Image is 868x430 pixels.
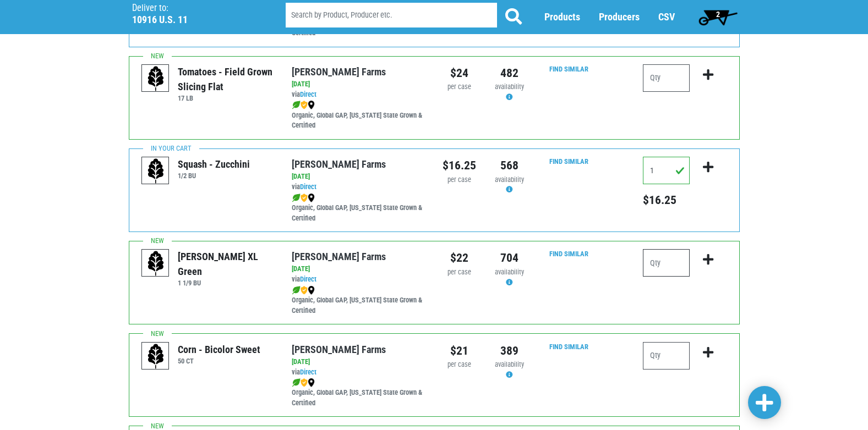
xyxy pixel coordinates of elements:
h6: 17 LB [178,94,275,102]
div: $22 [443,249,476,267]
div: 568 [493,157,526,174]
a: Find Similar [549,65,588,73]
div: [DATE] [292,264,425,274]
div: via [292,274,425,285]
img: placeholder-variety-43d6402dacf2d531de610a020419775a.svg [142,157,170,185]
div: 704 [493,249,526,267]
div: [DATE] [292,357,425,367]
img: safety-e55c860ca8c00a9c171001a62a92dabd.png [301,286,308,295]
input: Qty [643,157,690,184]
img: placeholder-variety-43d6402dacf2d531de610a020419775a.svg [142,250,170,277]
a: Find Similar [549,250,588,258]
span: availability [495,360,524,368]
a: Find Similar [549,343,588,351]
div: per case [443,82,476,92]
h6: 50 CT [178,357,260,365]
div: [PERSON_NAME] XL Green [178,249,275,279]
a: [PERSON_NAME] Farms [292,158,386,170]
img: placeholder-variety-43d6402dacf2d531de610a020419775a.svg [142,65,170,92]
a: CSV [658,12,675,23]
img: leaf-e5c59151409436ccce96b2ca1b28e03c.png [292,194,301,202]
a: Direct [300,90,316,98]
img: safety-e55c860ca8c00a9c171001a62a92dabd.png [301,194,308,202]
div: 482 [493,64,526,82]
img: leaf-e5c59151409436ccce96b2ca1b28e03c.png [292,378,301,387]
a: Find Similar [549,157,588,166]
div: per case [443,267,476,278]
div: Organic, Global GAP, [US_STATE] State Grown & Certified [292,100,425,131]
input: Qty [643,249,690,277]
img: safety-e55c860ca8c00a9c171001a62a92dabd.png [301,101,308,109]
img: placeholder-variety-43d6402dacf2d531de610a020419775a.svg [142,343,170,370]
a: Direct [300,183,316,191]
a: [PERSON_NAME] Farms [292,251,386,262]
div: Organic, Global GAP, [US_STATE] State Grown & Certified [292,285,425,316]
div: 389 [493,342,526,360]
span: 2 [716,10,720,19]
h5: 10916 U.S. 11 [132,14,258,26]
img: leaf-e5c59151409436ccce96b2ca1b28e03c.png [292,101,301,109]
img: map_marker-0e94453035b3232a4d21701695807de9.png [308,286,315,295]
a: Producers [599,12,640,23]
img: map_marker-0e94453035b3232a4d21701695807de9.png [308,194,315,202]
div: via [292,367,425,378]
div: Corn - Bicolor Sweet [178,342,260,357]
img: map_marker-0e94453035b3232a4d21701695807de9.png [308,378,315,387]
a: Products [544,12,580,23]
input: Qty [643,342,690,370]
a: Direct [300,275,316,283]
div: via [292,182,425,192]
div: Tomatoes - Field Grown Slicing Flat [178,64,275,94]
div: via [292,90,425,100]
a: Direct [300,368,316,376]
input: Qty [643,64,690,92]
div: $21 [443,342,476,360]
div: [DATE] [292,172,425,182]
span: availability [495,175,524,184]
a: [PERSON_NAME] Farms [292,344,386,355]
div: Squash - Zucchini [178,157,250,172]
img: leaf-e5c59151409436ccce96b2ca1b28e03c.png [292,286,301,295]
div: per case [443,360,476,370]
div: $16.25 [443,157,476,174]
input: Search by Product, Producer etc. [286,3,497,28]
span: availability [495,268,524,276]
p: Deliver to: [132,3,258,14]
span: availability [495,82,524,91]
h5: Total price [643,193,690,207]
h6: 1 1/9 BU [178,279,275,287]
div: [DATE] [292,79,425,90]
img: safety-e55c860ca8c00a9c171001a62a92dabd.png [301,378,308,387]
div: Availability may be subject to change. [493,175,526,196]
div: Organic, Global GAP, [US_STATE] State Grown & Certified [292,192,425,224]
img: map_marker-0e94453035b3232a4d21701695807de9.png [308,101,315,109]
div: $24 [443,64,476,82]
div: Organic, Global GAP, [US_STATE] State Grown & Certified [292,377,425,409]
h6: 1/2 BU [178,172,250,180]
a: [PERSON_NAME] Farms [292,66,386,78]
a: 2 [694,6,743,28]
div: per case [443,175,476,185]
